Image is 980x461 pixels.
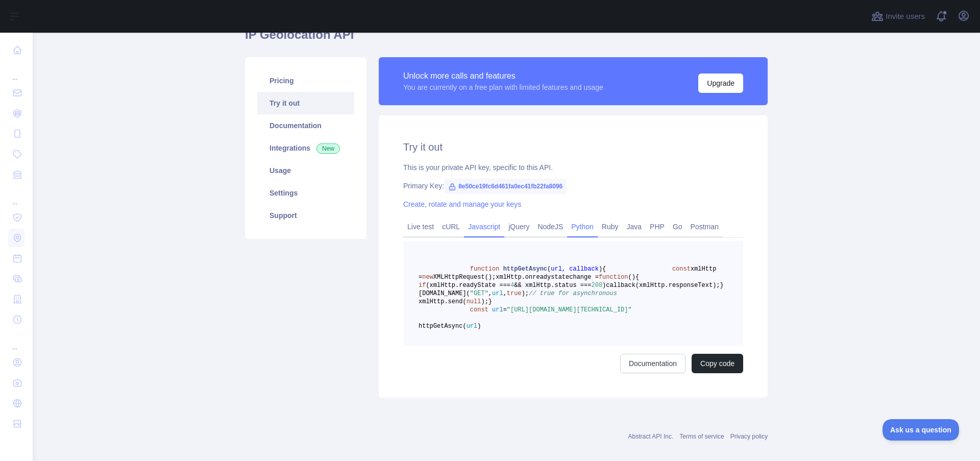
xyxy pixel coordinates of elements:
span: New [316,143,340,154]
span: } [720,282,724,289]
span: } [488,298,492,305]
span: xmlHttp.send( [419,298,467,305]
span: ) [602,282,606,289]
span: httpGetAsync [503,265,547,273]
span: xmlHttp.onreadystatechange = [496,274,599,281]
span: { [602,265,606,273]
span: 4 [510,282,514,289]
span: ) [477,323,481,330]
div: ... [8,331,24,351]
button: Invite users [869,8,927,25]
a: Support [257,204,354,227]
span: ); [522,290,529,297]
span: ); [481,298,488,305]
span: httpGetAsync( [419,323,467,330]
span: Invite users [886,11,925,22]
span: ) [632,274,635,281]
span: url, callback [551,265,599,273]
a: Privacy policy [730,433,768,440]
span: if [419,282,426,289]
a: Try it out [257,92,354,114]
a: Go [669,219,687,235]
h2: Try it out [403,140,743,154]
a: Settings [257,182,354,204]
span: 200 [591,282,602,289]
a: PHP [646,219,669,235]
div: You are currently on a free plan with limited features and usage [403,82,603,92]
button: Upgrade [698,74,743,93]
div: This is your private API key, specific to this API. [403,162,743,173]
span: [DOMAIN_NAME]( [419,290,470,297]
span: url [492,306,503,313]
span: callback(xmlHttp.responseText); [606,282,720,289]
a: Live test [403,219,438,235]
div: Primary Key: [403,181,743,191]
span: , [488,290,492,297]
a: Integrations New [257,137,354,159]
span: new [422,274,433,281]
span: = [503,306,507,313]
span: { [635,274,639,281]
a: Documentation [257,114,354,137]
iframe: Toggle Customer Support [883,419,960,441]
a: Python [567,219,598,235]
button: Copy code [692,354,743,373]
div: Unlock more calls and features [403,70,603,82]
a: Pricing [257,69,354,92]
span: "[URL][DOMAIN_NAME][TECHNICAL_ID]" [507,306,632,313]
span: function [470,265,500,273]
div: ... [8,61,24,82]
span: function [599,274,628,281]
span: null [467,298,481,305]
a: jQuery [504,219,533,235]
a: Abstract API Inc. [628,433,674,440]
a: Java [623,219,646,235]
span: url [467,323,478,330]
a: Postman [687,219,723,235]
a: Usage [257,159,354,182]
span: ) [599,265,602,273]
span: , [503,290,507,297]
span: // true for asynchronous [529,290,617,297]
a: NodeJS [533,219,567,235]
span: "GET" [470,290,488,297]
span: XMLHttpRequest(); [433,274,496,281]
span: && xmlHttp.status === [514,282,591,289]
a: Ruby [598,219,623,235]
span: (xmlHttp.readyState === [426,282,510,289]
div: ... [8,186,24,206]
span: true [507,290,522,297]
h1: IP Geolocation API [245,27,768,51]
a: Javascript [464,219,504,235]
a: cURL [438,219,464,235]
span: ( [628,274,631,281]
a: Documentation [620,354,685,373]
span: ( [547,265,551,273]
a: Terms of service [679,433,724,440]
a: Create, rotate and manage your keys [403,200,521,208]
span: url [492,290,503,297]
span: 8e50ce19fc6d461fa0ec41fb22fa8096 [444,179,567,194]
span: const [470,306,488,313]
span: const [672,265,691,273]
